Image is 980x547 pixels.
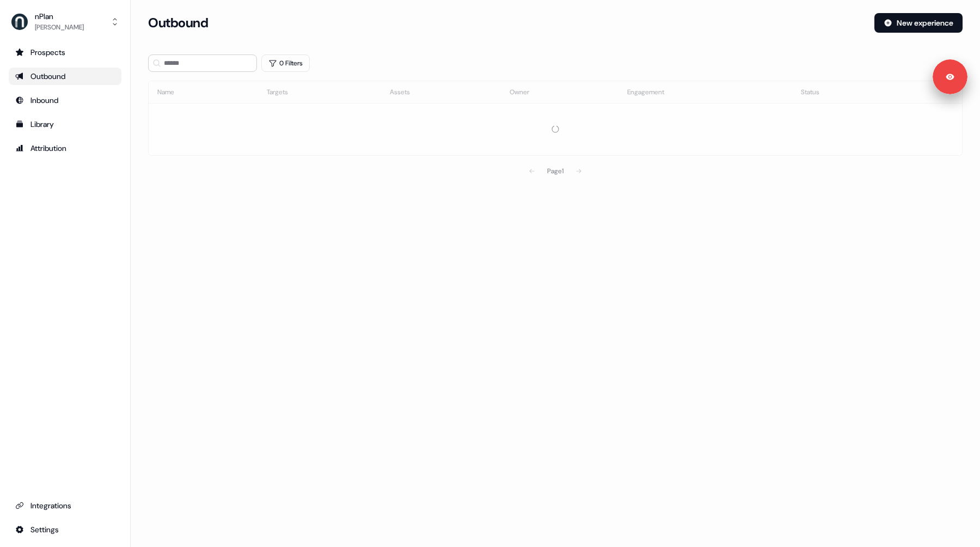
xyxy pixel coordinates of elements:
div: nPlan [35,11,84,22]
a: Go to templates [9,116,121,133]
a: Go to integrations [9,521,121,538]
a: Go to integrations [9,497,121,514]
div: Integrations [15,500,115,511]
div: Library [15,119,115,130]
button: New experience [874,13,963,33]
div: Prospects [15,47,115,58]
a: Go to prospects [9,44,121,61]
div: Settings [15,524,115,535]
div: Attribution [15,143,115,154]
button: 0 Filters [261,54,310,72]
a: Go to attribution [9,139,121,157]
div: [PERSON_NAME] [35,22,84,33]
div: Outbound [15,71,115,82]
h3: Outbound [148,15,208,31]
a: Go to Inbound [9,92,121,109]
button: nPlan[PERSON_NAME] [9,9,121,35]
a: Go to outbound experience [9,68,121,85]
div: Inbound [15,95,115,106]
